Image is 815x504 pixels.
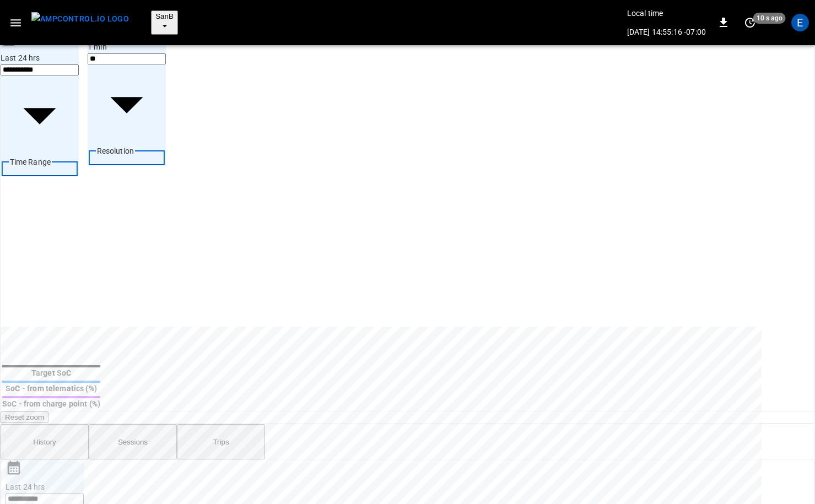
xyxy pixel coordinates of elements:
[627,8,706,19] p: Local time
[151,10,178,35] button: SanB
[753,13,786,24] span: 10 s ago
[1,52,79,63] div: Last 24 hrs
[741,14,759,31] button: set refresh interval
[10,158,51,166] span: Time Range
[627,26,706,37] p: [DATE] 14:55:16 -07:00
[88,41,166,52] div: 1 min
[27,9,133,36] button: menu
[31,12,129,26] img: ampcontrol.io logo
[155,12,174,20] span: SanB
[791,14,809,31] div: profile-icon
[97,147,134,155] span: Resolution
